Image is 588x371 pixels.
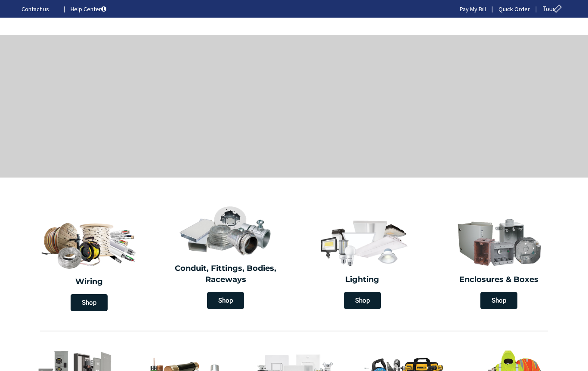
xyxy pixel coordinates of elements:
[498,5,530,13] a: Quick Order
[22,5,57,13] a: Contact us
[71,294,108,311] span: Shop
[164,263,288,285] h2: Conduit, Fittings, Bodies, Raceways
[460,5,486,13] a: Pay My Bill
[437,274,561,285] h2: Enclosures & Boxes
[21,212,158,316] a: Wiring Shop
[480,292,517,309] span: Shop
[25,276,153,288] h2: Wiring
[542,5,564,13] span: Tour
[296,212,429,313] a: Lighting Shop
[160,201,292,313] a: Conduit, Fittings, Bodies, Raceways Shop
[207,292,244,309] span: Shop
[300,274,424,285] h2: Lighting
[344,292,381,309] span: Shop
[71,5,106,13] a: Help Center
[433,212,566,313] a: Enclosures & Boxes Shop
